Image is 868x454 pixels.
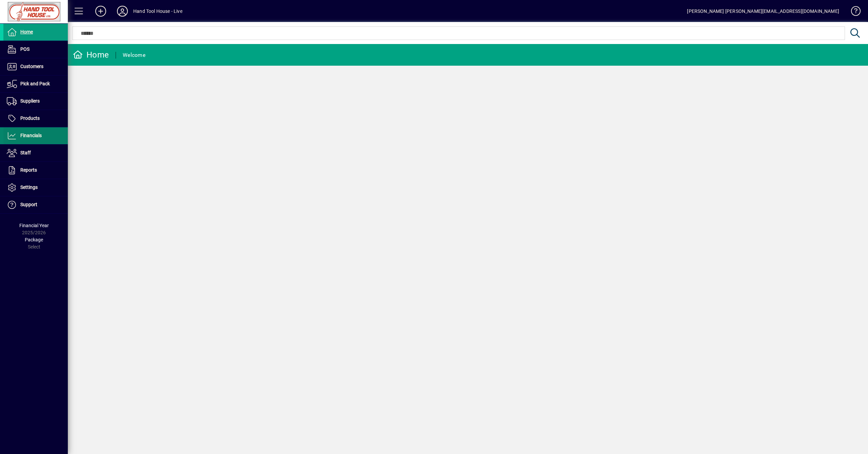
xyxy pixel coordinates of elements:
[3,110,68,127] a: Products
[19,223,49,228] span: Financial Year
[20,98,40,104] span: Suppliers
[3,162,68,179] a: Reports
[687,6,839,17] div: [PERSON_NAME] [PERSON_NAME][EMAIL_ADDRESS][DOMAIN_NAME]
[112,5,133,17] button: Profile
[3,58,68,75] a: Customers
[20,64,43,69] span: Customers
[20,202,37,207] span: Support
[3,93,68,110] a: Suppliers
[20,81,50,86] span: Pick and Pack
[20,115,40,121] span: Products
[90,5,112,17] button: Add
[20,185,38,190] span: Settings
[3,179,68,196] a: Settings
[3,145,68,161] a: Staff
[20,150,31,155] span: Staff
[20,133,42,138] span: Financials
[3,41,68,58] a: POS
[73,49,109,60] div: Home
[123,50,145,61] div: Welcome
[133,6,182,17] div: Hand Tool House - Live
[3,75,68,92] a: Pick and Pack
[25,237,43,242] span: Package
[20,167,37,173] span: Reports
[3,196,68,213] a: Support
[846,1,860,23] a: Knowledge Base
[20,46,29,52] span: POS
[3,127,68,144] a: Financials
[20,29,33,35] span: Home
